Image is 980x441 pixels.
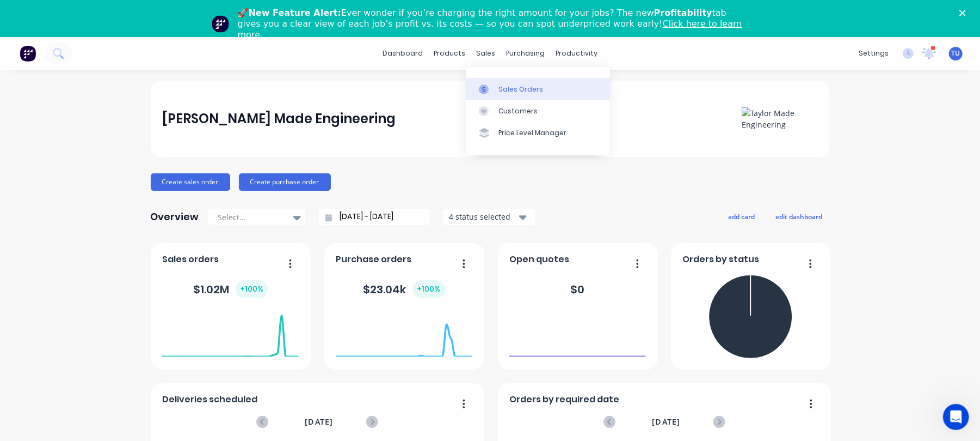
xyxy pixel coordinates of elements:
[466,100,610,122] a: Customers
[466,122,610,144] a: Price Level Manager
[20,45,36,62] img: Factory
[853,45,894,62] div: settings
[498,106,538,116] div: Customers
[363,280,445,298] div: $ 23.04k
[305,416,333,428] span: [DATE]
[769,209,830,223] button: edit dashboard
[428,45,471,62] div: products
[550,45,603,62] div: productivity
[498,128,566,138] div: Price Level Manager
[682,253,759,266] span: Orders by status
[471,45,501,62] div: sales
[652,416,680,428] span: [DATE]
[162,393,257,406] span: Deliveries scheduled
[336,253,411,266] span: Purchase orders
[952,49,960,58] span: TU
[443,209,535,225] button: 4 status selected
[943,404,969,430] iframe: Intercom live chat
[236,280,268,298] div: + 100 %
[238,19,742,40] a: Click here to learn more.
[413,280,445,298] div: + 100 %
[239,173,331,191] button: Create purchase order
[151,173,230,191] button: Create sales order
[654,8,712,18] b: Profitability
[742,107,818,130] img: Taylor Made Engineering
[193,280,268,298] div: $ 1.02M
[249,8,342,18] b: New Feature Alert:
[959,10,970,16] div: Close
[377,45,428,62] a: dashboard
[212,15,229,33] img: Profile image for Team
[466,78,610,100] a: Sales Orders
[162,108,396,130] div: [PERSON_NAME] Made Engineering
[509,253,569,266] span: Open quotes
[722,209,762,223] button: add card
[449,211,517,222] div: 4 status selected
[498,84,543,94] div: Sales Orders
[509,393,619,406] span: Orders by required date
[162,253,219,266] span: Sales orders
[571,281,585,298] div: $ 0
[151,206,199,228] div: Overview
[501,45,550,62] div: purchasing
[238,8,751,40] div: 🚀 Ever wonder if you’re charging the right amount for your jobs? The new tab gives you a clear vi...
